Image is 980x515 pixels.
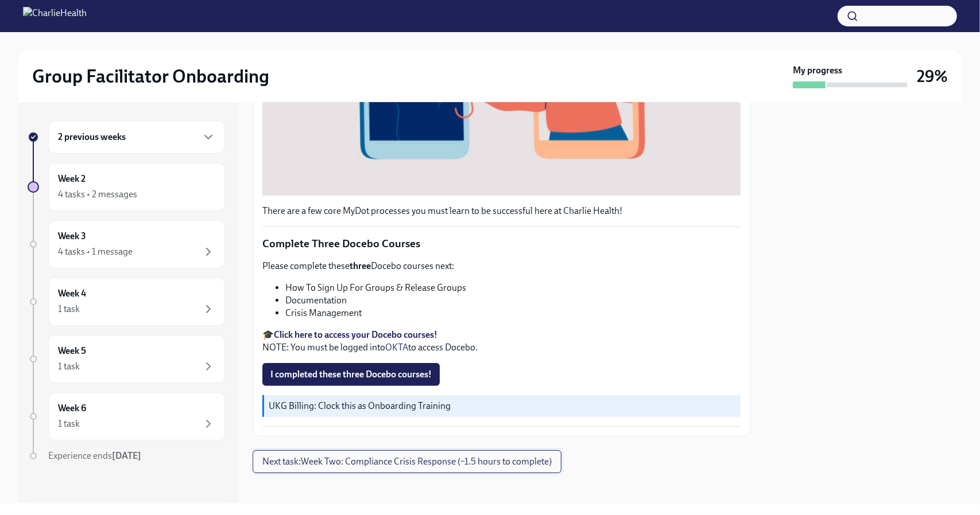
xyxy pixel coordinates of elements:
img: CharlieHealth [23,7,87,25]
strong: [DATE] [112,450,141,461]
div: 2 previous weeks [48,120,225,154]
p: UKG Billing: Clock this as Onboarding Training [269,400,736,412]
a: Week 51 task [28,335,225,383]
a: Week 24 tasks • 2 messages [28,163,225,211]
li: Crisis Management [285,307,741,319]
h6: Week 4 [58,287,86,300]
div: 4 tasks • 1 message [58,245,133,258]
h3: 29% [917,66,948,87]
button: I completed these three Docebo courses! [262,363,440,386]
a: Click here to access your Docebo courses! [274,329,437,340]
h6: Week 2 [58,173,86,185]
a: Week 61 task [28,392,225,440]
li: How To Sign Up For Groups & Release Groups [285,282,741,294]
a: Week 41 task [28,278,225,326]
div: 4 tasks • 2 messages [58,188,137,201]
h6: Week 6 [58,402,86,415]
div: 1 task [58,418,80,430]
li: Documentation [285,294,741,307]
p: Please complete these Docebo courses next: [262,260,741,272]
span: I completed these three Docebo courses! [270,369,432,380]
a: Week 34 tasks • 1 message [28,220,225,268]
strong: My progress [793,64,842,77]
h2: Group Facilitator Onboarding [32,65,269,88]
span: Next task : Week Two: Compliance Crisis Response (~1.5 hours to complete) [262,456,552,467]
button: Next task:Week Two: Compliance Crisis Response (~1.5 hours to complete) [253,450,561,473]
div: 1 task [58,303,80,315]
p: There are a few core MyDot processes you must learn to be successful here at Charlie Health! [262,205,741,217]
h6: Week 3 [58,230,86,243]
p: 🎓 NOTE: You must be logged into to access Docebo. [262,329,741,354]
p: Complete Three Docebo Courses [262,236,741,251]
h6: 2 previous weeks [58,131,126,143]
div: 1 task [58,360,80,373]
a: OKTA [385,342,408,353]
h6: Week 5 [58,345,86,357]
strong: three [350,260,371,271]
span: Experience ends [48,450,141,461]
